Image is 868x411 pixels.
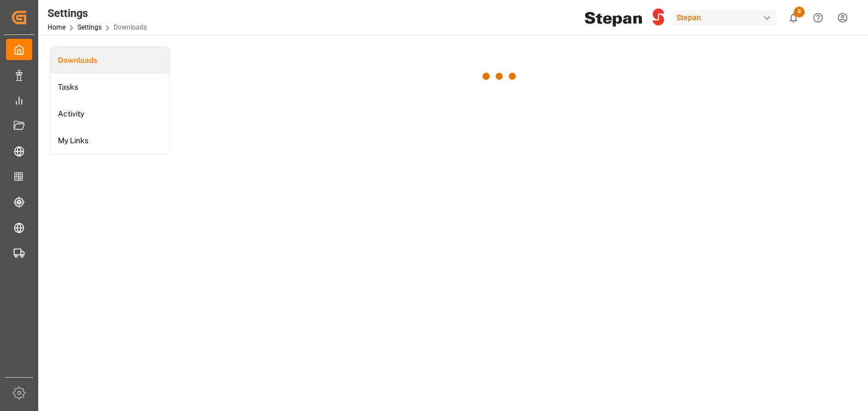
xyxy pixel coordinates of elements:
button: Help Center [806,5,830,30]
a: Home [47,24,66,31]
a: My Links [50,127,170,154]
a: Downloads [50,47,170,74]
div: Settings [47,5,147,21]
button: show 8 new notifications [781,5,806,30]
div: Stepan [672,10,777,26]
a: Tasks [50,74,170,101]
img: Stepan_Company_logo.svg.png_1713531530.png [585,8,664,27]
button: Stepan [672,7,781,28]
span: 8 [794,7,805,17]
a: Settings [78,24,102,31]
a: Activity [50,101,170,127]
